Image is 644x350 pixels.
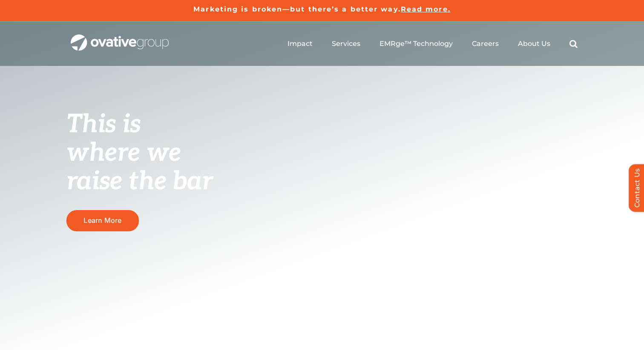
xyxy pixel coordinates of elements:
a: Search [569,40,578,48]
span: This is [66,109,141,140]
a: EMRge™ Technology [379,40,453,48]
a: About Us [518,40,550,48]
span: where we raise the bar [66,138,213,197]
a: Impact [287,40,313,48]
span: Learn More [83,216,121,225]
a: Services [332,40,360,48]
a: Careers [472,40,499,48]
a: Read more. [401,5,451,13]
a: Marketing is broken—but there’s a better way. [193,5,401,13]
a: Learn More [66,210,139,231]
nav: Menu [287,30,578,57]
a: OG_Full_horizontal_WHT [71,34,169,42]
